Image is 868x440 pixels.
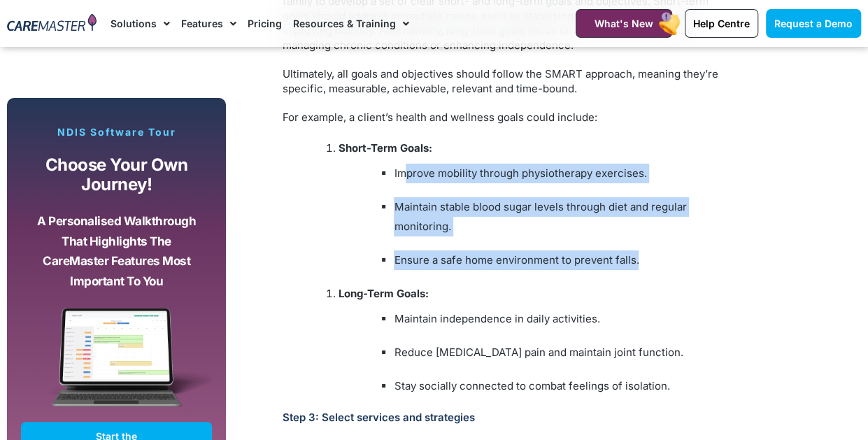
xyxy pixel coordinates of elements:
[338,141,432,155] strong: Short-Term Goals:
[282,110,723,125] p: For example, a client’s health and wellness goals could include:
[21,308,212,422] img: CareMaster Software Mockup on Screen
[774,17,853,29] span: Request a Demo
[282,66,723,96] p: Ultimately, all goals and objectives should follow the SMART approach, meaning they’re specific, ...
[394,343,723,362] li: Reduce [MEDICAL_DATA] pain and maintain joint function.
[31,155,201,195] p: Choose your own journey!
[394,197,723,236] li: Maintain stable blood sugar levels through diet and regular monitoring.
[693,17,750,29] span: Help Centre
[394,250,723,270] li: Ensure a safe home environment to prevent falls.
[394,164,723,183] li: Improve mobility through physiotherapy exercises.
[766,9,861,38] a: Request a Demo
[21,126,212,139] p: NDIS Software Tour
[595,17,653,29] span: What's New
[282,411,723,424] h3: Step 3: Select services and strategies
[31,211,201,291] p: A personalised walkthrough that highlights the CareMaster features most important to you
[576,9,672,38] a: What's New
[338,287,428,300] strong: Long-Term Goals:
[7,13,97,33] img: CareMaster Logo
[685,9,758,38] a: Help Centre
[394,376,723,396] li: Stay socially connected to combat feelings of isolation.
[394,309,723,329] li: Maintain independence in daily activities.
